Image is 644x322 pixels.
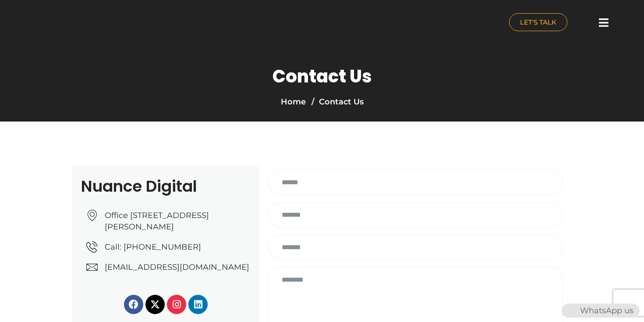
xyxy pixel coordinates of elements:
[562,306,640,315] a: WhatsAppWhatsApp us
[103,210,251,233] span: Office [STREET_ADDRESS][PERSON_NAME]
[562,304,640,318] div: WhatsApp us
[81,179,251,194] h2: Nuance Digital
[272,66,372,87] h1: Contact Us
[11,4,318,43] a: nuance-qatar_logo
[309,96,364,108] li: Contact Us
[86,241,251,253] a: Call: [PHONE_NUMBER]
[103,261,249,273] span: [EMAIL_ADDRESS][DOMAIN_NAME]
[86,210,251,233] a: Office [STREET_ADDRESS][PERSON_NAME]
[520,19,556,25] span: LET'S TALK
[281,97,306,107] a: Home
[563,304,577,318] img: WhatsApp
[86,261,251,273] a: [EMAIL_ADDRESS][DOMAIN_NAME]
[509,13,567,31] a: LET'S TALK
[103,241,201,253] span: Call: [PHONE_NUMBER]
[11,4,85,43] img: nuance-qatar_logo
